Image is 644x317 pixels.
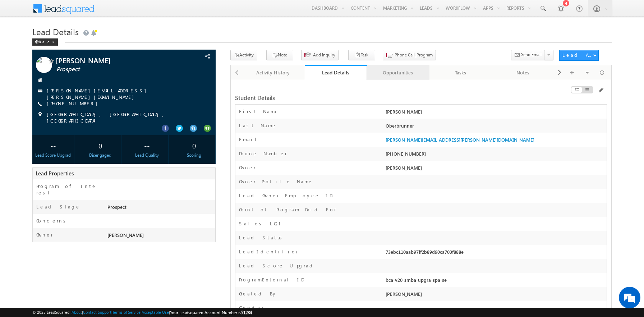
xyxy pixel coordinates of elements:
div: bca-v20-smba-upgra-spa-se [384,276,607,286]
div: [PERSON_NAME] [384,108,607,118]
span: [PERSON_NAME] [386,165,422,171]
button: Add Inquiry [301,50,339,60]
div: Activity History [248,68,298,77]
label: Created By [239,290,277,297]
div: Prospect [106,203,215,213]
div: Lead Actions [562,52,593,58]
label: Concerns [36,217,68,224]
span: Your Leadsquared Account Number is [170,310,252,315]
div: Opportunities [373,68,423,77]
a: Lead Details [305,65,367,80]
label: Lead Stage [36,203,80,210]
label: Phone Number [239,150,287,157]
label: Owner [36,231,53,238]
span: 51284 [241,310,252,315]
span: [PERSON_NAME] [56,57,170,64]
span: [PHONE_NUMBER] [47,100,101,107]
div: Lead Score Upgrad [34,152,73,158]
div: Notes [498,68,548,77]
label: Lead Score Upgrad [239,262,315,269]
div: Minimize live chat window [118,4,135,21]
button: Note [266,50,293,60]
label: First Name [239,108,279,115]
span: Phone Call_Program [395,52,433,58]
label: ProgramExternal_ID [239,276,304,283]
span: Lead Details [32,26,79,37]
div: Disengaged [81,152,119,158]
a: [PERSON_NAME][EMAIL_ADDRESS][PERSON_NAME][DOMAIN_NAME] [386,137,534,143]
a: Opportunities [367,65,429,80]
a: Tasks [429,65,492,80]
label: Gender [239,304,264,311]
div: -- [34,139,73,152]
label: Count of Program Paid For [239,206,336,213]
div: 0 [175,139,213,152]
a: Terms of Service [112,310,141,314]
div: Student Details [235,95,480,101]
div: 0 [81,139,119,152]
label: Last Name [239,122,277,129]
label: Sales LQI [239,220,283,227]
a: Notes [492,65,555,80]
em: Start Chat [98,221,130,231]
span: Add Inquiry [313,52,335,58]
div: -- [128,139,166,152]
button: Phone Call_Program [383,50,436,60]
label: Lead Owner Employee ID [239,192,332,199]
label: Program of Interest [36,183,99,196]
img: Profile photo [36,57,52,75]
div: [PERSON_NAME] [384,290,607,300]
button: Lead Actions [559,50,599,61]
a: Acceptable Use [142,310,169,314]
div: Scoring [175,152,213,158]
span: Prospect [56,66,171,73]
label: Owner [239,164,256,171]
div: Tasks [435,68,486,77]
button: Activity [230,50,257,60]
div: Oberbrunner [384,122,607,132]
button: Send Email [511,50,545,60]
span: © 2025 LeadSquared | | | | | [32,309,252,316]
div: Lead Details [310,69,362,76]
div: Lead Quality [128,152,166,158]
label: Email [239,136,262,143]
a: About [72,310,82,314]
span: Lead Properties [36,170,74,177]
a: [PERSON_NAME][EMAIL_ADDRESS][PERSON_NAME][DOMAIN_NAME] [47,87,150,100]
img: d_60004797649_company_0_60004797649 [12,38,30,47]
label: LeadIdentifier [239,248,298,255]
div: [PHONE_NUMBER] [384,150,607,160]
a: Contact Support [83,310,111,314]
span: Send Email [521,51,542,58]
a: Back [32,38,61,44]
label: Lead Status [239,234,285,241]
span: [PERSON_NAME] [107,232,144,238]
textarea: Type your message and hit 'Enter' [9,66,131,215]
a: Activity History [242,65,305,80]
label: Owner Profile Name [239,178,313,185]
div: Back [32,38,58,46]
div: 73ebc110aab97ff2b89d90ca703f888e [384,248,607,258]
div: Chat with us now [37,38,121,47]
span: [GEOGRAPHIC_DATA], [GEOGRAPHIC_DATA], [GEOGRAPHIC_DATA] [47,111,197,124]
button: Task [348,50,375,60]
